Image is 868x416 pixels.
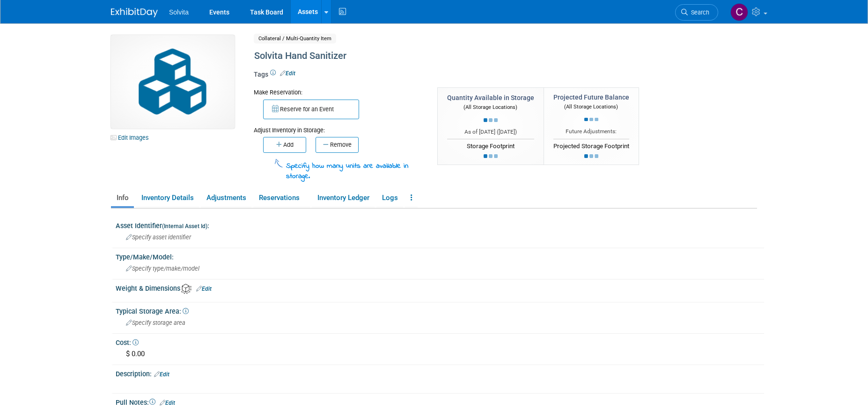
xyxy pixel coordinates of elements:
img: ExhibitDay [111,8,158,17]
div: Solvita Hand Sanitizer [251,48,680,65]
img: loading... [484,118,498,122]
div: Tags [254,70,680,86]
a: Logs [376,190,403,206]
div: Cost: [116,336,764,347]
span: Specify storage area [126,319,185,326]
a: Adjustments [201,190,251,206]
div: Pull Notes: [116,395,764,408]
span: [DATE] [499,129,515,135]
div: $ 0.00 [123,347,757,361]
span: Specify how many units are available in storage. [286,161,408,181]
div: Type/Make/Model: [116,250,764,262]
div: (All Storage Locations) [447,102,534,111]
span: Solvita [169,8,189,16]
div: Weight & Dimensions [116,281,764,294]
div: Quantity Available in Storage [447,93,534,102]
button: Reserve for an Event [263,100,359,119]
div: Projected Future Balance [553,93,629,102]
span: Specify type/make/model [126,265,199,272]
div: Adjust Inventory in Storage: [254,119,423,135]
img: loading... [584,154,598,158]
div: As of [DATE] ( ) [447,128,534,136]
a: Inventory Details [136,190,199,206]
div: Make Reservation: [254,87,423,97]
span: Collateral / Multi-Quantity Item [254,34,336,43]
img: Cindy Miller [730,3,748,21]
img: loading... [584,118,598,122]
a: Reservations [253,190,310,206]
a: Edit [280,70,295,77]
div: (All Storage Locations) [553,102,629,111]
a: Edit [160,400,175,406]
a: Info [111,190,134,206]
div: Future Adjustments: [553,128,629,136]
small: (Internal Asset Id) [162,223,207,230]
button: Remove [316,137,359,153]
div: Storage Footprint [447,139,534,151]
a: Inventory Ledger [312,190,375,206]
div: Projected Storage Footprint [553,139,629,151]
a: Edit [154,371,169,378]
a: Edit Images [111,132,153,143]
div: Description: [116,367,764,379]
span: Typical Storage Area: [116,308,189,315]
a: Edit [196,286,212,292]
div: Asset Identifier : [116,219,764,230]
img: Collateral-Icon-2.png [111,35,235,129]
span: Specify asset identifier [126,234,191,241]
img: loading... [484,154,498,158]
span: Search [688,9,709,16]
button: Add [263,137,306,153]
img: Asset Weight and Dimensions [181,284,191,294]
a: Search [675,4,718,21]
